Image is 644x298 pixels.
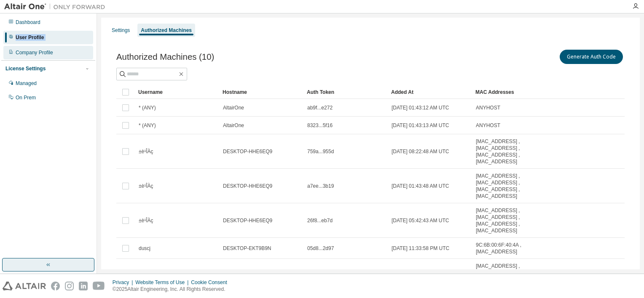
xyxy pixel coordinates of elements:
p: © 2025 Altair Engineering, Inc. All Rights Reserved. [113,286,232,293]
span: * (ANY) [139,122,156,129]
div: License Settings [5,65,46,72]
div: Company Profile [16,49,53,56]
div: Dashboard [16,19,40,26]
span: DESKTOP-HHE6EQ9 [223,148,272,155]
span: ab9f...e272 [307,104,333,111]
div: Managed [16,80,37,87]
div: On Prem [16,94,36,101]
img: facebook.svg [51,282,60,290]
span: [MAC_ADDRESS] , [MAC_ADDRESS] , [MAC_ADDRESS] , [MAC_ADDRESS] [476,263,531,290]
span: ANYHOST [476,122,500,129]
div: Authorized Machines [141,27,192,34]
span: [DATE] 01:43:12 AM UTC [392,104,449,111]
div: User Profile [16,34,44,41]
span: [MAC_ADDRESS] , [MAC_ADDRESS] , [MAC_ADDRESS] , [MAC_ADDRESS] [476,173,531,200]
img: linkedin.svg [79,282,88,290]
img: altair_logo.svg [3,282,46,290]
div: Cookie Consent [191,279,232,286]
span: DESKTOP-HHE6EQ9 [223,217,272,224]
span: ±è¹ÎÀç [139,183,153,189]
div: Auth Token [307,85,384,99]
span: AltairOne [223,104,244,111]
img: Altair One [4,3,110,11]
img: instagram.svg [65,282,74,290]
span: DESKTOP-HHE6EQ9 [223,183,272,189]
div: Hostname [223,85,300,99]
img: youtube.svg [93,282,105,290]
div: Privacy [113,279,135,286]
div: Website Terms of Use [135,279,191,286]
span: [DATE] 05:42:43 AM UTC [392,217,449,224]
span: ±è¹ÎÀç [139,217,153,224]
span: [DATE] 08:22:48 AM UTC [392,148,449,155]
span: AltairOne [223,122,244,129]
span: 759a...955d [307,148,334,155]
span: * (ANY) [139,104,156,111]
span: a7ee...3b19 [307,183,334,189]
div: Settings [112,27,130,34]
span: 05d8...2d97 [307,245,334,252]
span: ANYHOST [476,104,500,111]
span: duscj [139,245,150,252]
span: 9C:6B:00:6F:40:4A , [MAC_ADDRESS] [476,242,531,255]
span: [DATE] 01:43:48 AM UTC [392,183,449,189]
span: Authorized Machines (10) [116,52,214,62]
span: DESKTOP-EKT9B9N [223,245,271,252]
div: Added At [391,85,469,99]
span: [DATE] 11:33:58 PM UTC [392,245,449,252]
span: [MAC_ADDRESS] , [MAC_ADDRESS] , [MAC_ADDRESS] , [MAC_ADDRESS] [476,207,531,234]
span: [DATE] 01:43:13 AM UTC [392,122,449,129]
span: 26f8...eb7d [307,217,333,224]
span: 8323...5f16 [307,122,333,129]
span: ±è¹ÎÀç [139,148,153,155]
span: [MAC_ADDRESS] , [MAC_ADDRESS] , [MAC_ADDRESS] , [MAC_ADDRESS] [476,138,531,165]
div: MAC Addresses [475,85,532,99]
div: Username [138,85,216,99]
button: Generate Auth Code [560,50,623,64]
